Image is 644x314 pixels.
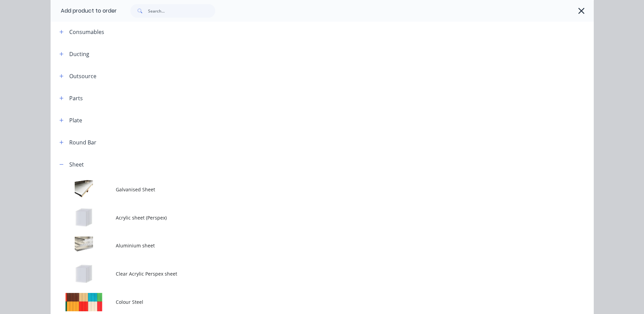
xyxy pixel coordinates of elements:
[116,298,498,306] span: Colour Steel
[116,214,498,221] span: Acrylic sheet (Perspex)
[69,50,89,58] div: Ducting
[148,4,215,18] input: Search...
[69,28,104,36] div: Consumables
[116,270,498,277] span: Clear Acrylic Perspex sheet
[116,242,498,249] span: Aluminium sheet
[69,72,96,80] div: Outsource
[69,138,96,146] div: Round Bar
[69,160,84,169] div: Sheet
[69,116,82,124] div: Plate
[69,94,83,102] div: Parts
[116,186,498,193] span: Galvanised Sheet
